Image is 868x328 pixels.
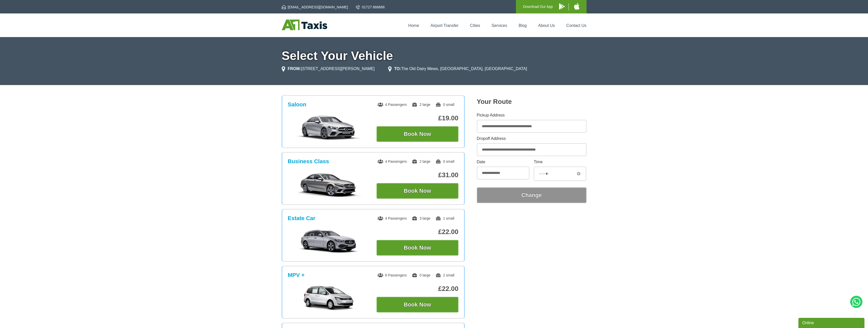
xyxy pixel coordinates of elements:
a: Home [408,23,419,28]
h3: Saloon [288,101,306,108]
a: Contact Us [566,23,586,28]
a: Services [492,23,507,28]
span: 0 small [435,159,454,163]
a: Blog [518,23,527,28]
span: 0 small [435,103,454,107]
img: A1 Taxis iPhone App [574,3,579,10]
span: 1 small [435,216,454,220]
button: Change [477,187,587,203]
h3: Estate Car [288,215,315,222]
a: Cities [470,23,480,28]
span: 2 large [412,159,430,163]
img: A1 Taxis Android App [559,3,565,10]
li: The Old Dairy Mews, [GEOGRAPHIC_DATA], [GEOGRAPHIC_DATA] [388,66,527,72]
h1: Select Your Vehicle [282,50,587,62]
label: Dropoff Address [477,137,587,141]
img: A1 Taxis St Albans LTD [282,20,327,30]
a: [EMAIL_ADDRESS][DOMAIN_NAME] [282,5,348,10]
label: Pickup Address [477,113,587,117]
span: 0 large [412,273,430,277]
span: 6 Passengers [377,273,407,277]
img: Business Class [290,172,367,197]
a: About Us [538,23,555,28]
a: 01727 866666 [356,5,385,10]
span: 2 large [412,103,430,107]
span: 4 Passengers [377,159,407,163]
a: Airport Transfer [431,23,459,28]
strong: TO: [394,67,401,71]
iframe: chat widget [798,317,865,328]
button: Book Now [376,126,459,142]
p: £22.00 [376,285,459,293]
strong: FROM: [288,67,301,71]
button: Book Now [376,240,459,256]
h3: Business Class [288,158,329,165]
p: £31.00 [376,171,459,179]
button: Book Now [376,183,459,199]
span: 4 Passengers [377,216,407,220]
span: 4 Passengers [377,103,407,107]
h2: Your Route [477,98,587,106]
img: Estate Car [290,229,367,254]
img: Saloon [290,115,367,140]
span: 2 small [435,273,454,277]
label: Date [477,160,529,164]
label: Time [534,160,586,164]
p: £19.00 [376,114,459,122]
img: MPV + [290,286,367,311]
span: 3 large [412,216,430,220]
p: £22.00 [376,228,459,236]
li: [STREET_ADDRESS][PERSON_NAME] [282,66,375,72]
button: Book Now [376,297,459,313]
p: Download Our App [523,4,553,10]
h3: MPV + [288,272,305,278]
